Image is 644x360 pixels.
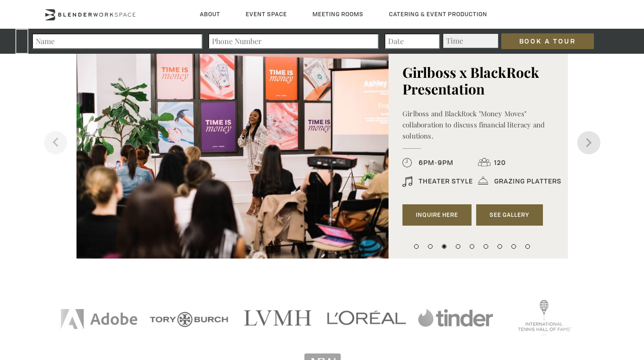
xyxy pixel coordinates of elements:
span: 6PM-9PM [414,159,453,166]
button: 2 of 9 [428,244,433,249]
input: Book a Tour [501,33,594,49]
span: 120 [490,159,506,166]
button: 1 of 9 [414,244,419,249]
a: See Gallery [476,204,543,226]
input: Name [32,33,203,49]
p: Girlboss and BlackRock "Money Moves" collaboration to discuss financial literacy and solutions. [402,108,554,141]
input: Phone Number [208,33,379,49]
button: Previous [44,131,67,154]
button: 4 of 9 [456,244,460,249]
input: Date [384,33,440,49]
h5: Girlboss x BlackRock Presentation [402,64,554,97]
button: Next [577,131,600,154]
button: Inquire here [402,204,472,226]
span: THEATER STYLE [414,177,473,185]
iframe: Chat Widget [477,241,644,360]
span: GRAZING PLATTERS [490,177,561,185]
button: 3 of 9 [442,244,446,249]
button: 5 of 9 [470,244,474,249]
